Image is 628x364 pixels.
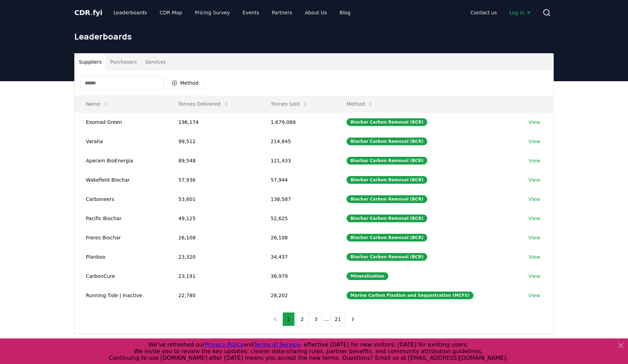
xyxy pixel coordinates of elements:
[528,215,540,222] a: View
[167,170,259,189] td: 57,936
[347,292,473,299] div: Marine Carbon Fixation and Sequestration (MCFS)
[510,9,531,16] span: Log in
[259,132,335,151] td: 214,845
[80,97,114,111] button: Name
[167,228,259,247] td: 26,108
[106,54,141,70] button: Purchasers
[528,196,540,203] a: View
[75,151,167,170] td: Aperam BioEnergia
[528,138,540,145] a: View
[296,312,308,326] button: 2
[465,6,537,19] nav: Main
[74,8,102,17] span: CDR fyi
[75,247,167,266] td: Planboo
[167,266,259,286] td: 23,191
[465,6,503,19] a: Contact us
[75,189,167,209] td: Carboneers
[334,6,356,19] a: Blog
[75,54,106,70] button: Suppliers
[173,97,234,111] button: Tonnes Delivered
[141,54,170,70] button: Services
[347,234,427,241] div: Biochar Carbon Removal (BCR)
[75,209,167,228] td: Pacific Biochar
[347,312,359,326] button: next page
[74,31,554,42] h1: Leaderboards
[167,209,259,228] td: 49,125
[154,6,188,19] a: CDR Map
[167,132,259,151] td: 99,512
[310,312,322,326] button: 3
[75,266,167,286] td: CarbonCure
[347,195,427,203] div: Biochar Carbon Removal (BCR)
[108,6,153,19] a: Leaderboards
[75,132,167,151] td: Varaha
[347,138,427,145] div: Biochar Carbon Removal (BCR)
[282,312,295,326] button: 1
[75,228,167,247] td: Freres Biochar
[108,6,356,19] nav: Main
[259,151,335,170] td: 121,433
[259,247,335,266] td: 34,437
[299,6,333,19] a: About Us
[323,315,329,323] li: ...
[74,8,102,17] a: CDR.fyi
[528,176,540,183] a: View
[347,176,427,184] div: Biochar Carbon Removal (BCR)
[75,170,167,189] td: Wakefield Biochar
[347,253,427,261] div: Biochar Carbon Removal (BCR)
[341,97,379,111] button: Method
[528,253,540,260] a: View
[189,6,235,19] a: Pricing Survey
[528,157,540,164] a: View
[167,77,203,89] button: Method
[167,112,259,132] td: 196,174
[259,112,335,132] td: 1,679,089
[259,189,335,209] td: 138,587
[167,189,259,209] td: 53,601
[167,286,259,305] td: 22,780
[90,8,93,17] span: .
[528,234,540,241] a: View
[347,118,427,126] div: Biochar Carbon Removal (BCR)
[167,247,259,266] td: 23,320
[504,6,537,19] a: Log in
[528,119,540,126] a: View
[259,228,335,247] td: 26,108
[347,215,427,222] div: Biochar Carbon Removal (BCR)
[265,97,314,111] button: Tonnes Sold
[266,6,298,19] a: Partners
[259,286,335,305] td: 28,202
[347,157,427,164] div: Biochar Carbon Removal (BCR)
[259,266,335,286] td: 36,979
[259,209,335,228] td: 52,625
[528,273,540,280] a: View
[347,272,388,280] div: Mineralization
[237,6,265,19] a: Events
[167,151,259,170] td: 89,548
[528,292,540,299] a: View
[259,170,335,189] td: 57,944
[330,312,346,326] button: 21
[75,112,167,132] td: Exomad Green
[75,286,167,305] td: Running Tide | Inactive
